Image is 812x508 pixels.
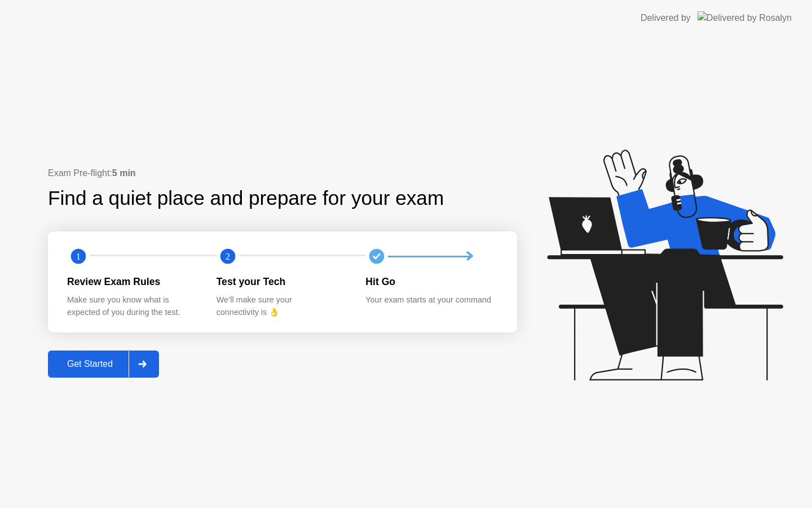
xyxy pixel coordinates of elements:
[48,183,445,213] div: Find a quiet place and prepare for your exam
[48,167,517,180] div: Exam Pre-flight:
[365,274,497,289] div: Hit Go
[76,251,81,262] text: 1
[365,294,497,306] div: Your exam starts at your command
[67,274,198,289] div: Review Exam Rules
[112,168,136,178] b: 5 min
[217,274,348,289] div: Test your Tech
[641,11,691,25] div: Delivered by
[48,351,159,378] button: Get Started
[226,251,230,262] text: 2
[67,294,198,318] div: Make sure you know what is expected of you during the test.
[698,11,792,24] img: Delivered by Rosalyn
[217,294,348,318] div: We’ll make sure your connectivity is 👌
[51,359,129,369] div: Get Started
